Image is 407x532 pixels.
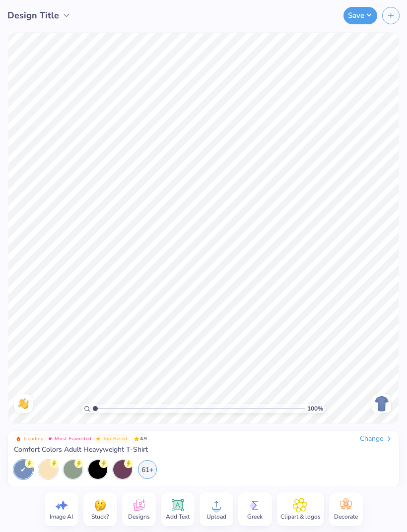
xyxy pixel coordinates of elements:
[48,436,53,441] img: Most Favorited sort
[93,498,108,513] img: Stuck?
[334,513,358,521] span: Decorate
[138,460,157,479] div: 61+
[280,513,321,521] span: Clipart & logos
[46,434,93,443] button: Badge Button
[50,513,73,521] span: Image AI
[206,513,226,521] span: Upload
[96,436,101,441] img: Top Rated sort
[91,513,109,521] span: Stuck?
[16,436,21,441] img: Trending sort
[14,434,46,443] button: Badge Button
[55,436,91,441] span: Most Favorited
[7,9,59,22] span: Design Title
[247,513,263,521] span: Greek
[103,436,128,441] span: Top Rated
[23,436,44,441] span: Trending
[128,513,150,521] span: Designs
[374,396,390,412] img: Back
[360,434,393,443] div: Change
[166,513,190,521] span: Add Text
[131,434,150,443] span: 4.9
[307,404,323,413] span: 100 %
[14,445,148,454] span: Comfort Colors Adult Heavyweight T-Shirt
[94,434,130,443] button: Badge Button
[343,7,377,24] button: Save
